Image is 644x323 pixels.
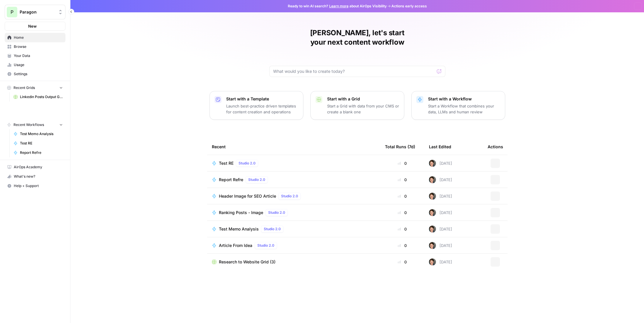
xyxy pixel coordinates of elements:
div: Actions [488,139,503,155]
img: qw00ik6ez51o8uf7vgx83yxyzow9 [429,242,436,249]
a: Test REStudio 2.0 [212,160,376,167]
span: Ready to win AI search? about AirOps Visibility [288,4,387,9]
span: Studio 2.0 [239,161,256,166]
h1: [PERSON_NAME], let's start your next content workflow [269,28,445,47]
img: qw00ik6ez51o8uf7vgx83yxyzow9 [429,160,436,167]
img: qw00ik6ez51o8uf7vgx83yxyzow9 [429,258,436,265]
span: Header Image for SEO Article [219,193,276,199]
span: Settings [14,71,63,77]
span: Help + Support [14,183,63,189]
a: Your Data [5,51,65,60]
img: qw00ik6ez51o8uf7vgx83yxyzow9 [429,209,436,216]
div: [DATE] [429,193,452,200]
button: New [5,22,65,31]
span: Ranking Posts - Image [219,210,263,216]
span: AirOps Academy [14,164,63,170]
div: [DATE] [429,160,452,167]
button: Start with a TemplateLaunch best-practice driven templates for content creation and operations [209,91,303,120]
button: Help + Support [5,181,65,191]
span: Test Memo Analysis [20,131,63,137]
a: Browse [5,42,65,51]
button: Start with a GridStart a Grid with data from your CMS or create a blank one [310,91,404,120]
a: Test Memo Analysis [11,129,65,139]
a: Test RE [11,139,65,148]
span: Research to Website Grid (3) [219,259,275,265]
span: Recent Grids [13,85,35,90]
span: Studio 2.0 [281,194,298,199]
a: Header Image for SEO ArticleStudio 2.0 [212,193,376,200]
span: Actions early access [391,4,427,9]
a: Linkedin Posts Output Grid [11,92,65,102]
a: Ranking Posts - ImageStudio 2.0 [212,209,376,216]
button: Recent Grids [5,83,65,92]
p: Start with a Workflow [428,96,500,102]
p: Launch best-practice driven templates for content creation and operations [226,103,298,115]
span: Test Memo Analysis [219,226,259,232]
span: Test RE [219,160,234,166]
div: [DATE] [429,209,452,216]
a: Report RefreStudio 2.0 [212,176,376,183]
button: Workspace: Paragon [5,5,65,19]
span: Studio 2.0 [264,226,281,232]
a: Learn more [329,4,349,8]
div: 0 [385,193,420,199]
a: Test Memo AnalysisStudio 2.0 [212,226,376,233]
div: What's new? [5,172,65,181]
a: AirOps Academy [5,162,65,172]
span: Studio 2.0 [257,243,274,248]
span: Test RE [20,141,63,146]
div: 0 [385,259,420,265]
a: Article From IdeaStudio 2.0 [212,242,376,249]
p: Start a Grid with data from your CMS or create a blank one [327,103,399,115]
span: Report Refre [20,150,63,155]
button: Recent Workflows [5,120,65,129]
a: Home [5,33,65,42]
span: Report Refre [219,177,243,183]
span: Studio 2.0 [268,210,285,215]
p: Start a Workflow that combines your data, LLMs and human review [428,103,500,115]
p: Start with a Template [226,96,298,102]
img: qw00ik6ez51o8uf7vgx83yxyzow9 [429,193,436,200]
a: Report Refre [11,148,65,157]
img: qw00ik6ez51o8uf7vgx83yxyzow9 [429,176,436,183]
span: Paragon [20,9,55,15]
div: [DATE] [429,258,452,265]
a: Research to Website Grid (3) [212,259,376,265]
span: Browse [14,44,63,49]
button: What's new? [5,172,65,181]
span: New [28,23,37,29]
a: Usage [5,60,65,70]
button: Start with a WorkflowStart a Workflow that combines your data, LLMs and human review [411,91,505,120]
a: Settings [5,69,65,79]
div: 0 [385,243,420,248]
span: Recent Workflows [13,122,44,127]
div: 0 [385,210,420,216]
div: [DATE] [429,226,452,233]
span: Usage [14,62,63,68]
div: [DATE] [429,176,452,183]
div: Total Runs (7d) [385,139,415,155]
span: Studio 2.0 [248,177,265,182]
div: Recent [212,139,376,155]
span: Home [14,35,63,40]
input: What would you like to create today? [273,68,435,74]
img: qw00ik6ez51o8uf7vgx83yxyzow9 [429,226,436,233]
span: Article From Idea [219,243,252,248]
div: 0 [385,177,420,183]
div: 0 [385,226,420,232]
div: 0 [385,160,420,166]
div: Last Edited [429,139,451,155]
p: Start with a Grid [327,96,399,102]
span: Linkedin Posts Output Grid [20,94,63,100]
div: [DATE] [429,242,452,249]
span: Your Data [14,53,63,58]
span: P [11,9,13,16]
